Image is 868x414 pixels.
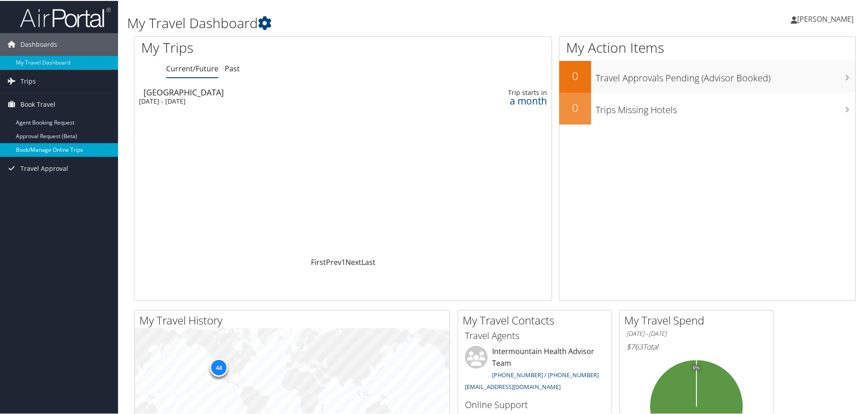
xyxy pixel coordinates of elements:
[225,63,240,73] a: Past
[311,256,326,266] a: First
[20,156,68,179] span: Travel Approval
[141,37,371,56] h1: My Trips
[453,96,547,104] div: a month
[210,358,228,376] div: 44
[559,92,855,124] a: 0Trips Missing Hotels
[20,69,36,92] span: Trips
[345,256,361,266] a: Next
[465,398,605,410] h3: Online Support
[20,32,57,55] span: Dashboards
[127,13,617,32] h1: My Travel Dashboard
[139,312,449,327] h2: My Travel History
[139,96,396,105] div: [DATE] - [DATE]
[693,364,700,370] tspan: 0%
[797,13,853,23] span: [PERSON_NAME]
[559,60,855,92] a: 0Travel Approvals Pending (Advisor Booked)
[453,88,547,96] div: Trip starts in
[465,382,561,390] a: [EMAIL_ADDRESS][DOMAIN_NAME]
[166,63,218,73] a: Current/Future
[463,312,612,327] h2: My Travel Contacts
[596,98,855,115] h3: Trips Missing Hotels
[559,99,591,115] h2: 0
[326,256,341,266] a: Prev
[626,341,766,351] h6: Total
[20,6,111,27] img: airportal-logo.png
[559,37,855,56] h1: My Action Items
[361,256,375,266] a: Last
[791,5,863,32] a: [PERSON_NAME]
[626,341,643,351] span: $763
[20,92,55,115] span: Book Travel
[465,329,605,341] h3: Travel Agents
[596,66,855,84] h3: Travel Approvals Pending (Advisor Booked)
[460,345,609,394] li: Intermountain Health Advisor Team
[341,256,345,266] a: 1
[626,329,766,337] h6: [DATE] - [DATE]
[492,370,599,378] a: [PHONE_NUMBER] / [PHONE_NUMBER]
[143,87,401,95] div: [GEOGRAPHIC_DATA]
[559,67,591,83] h2: 0
[624,312,773,327] h2: My Travel Spend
